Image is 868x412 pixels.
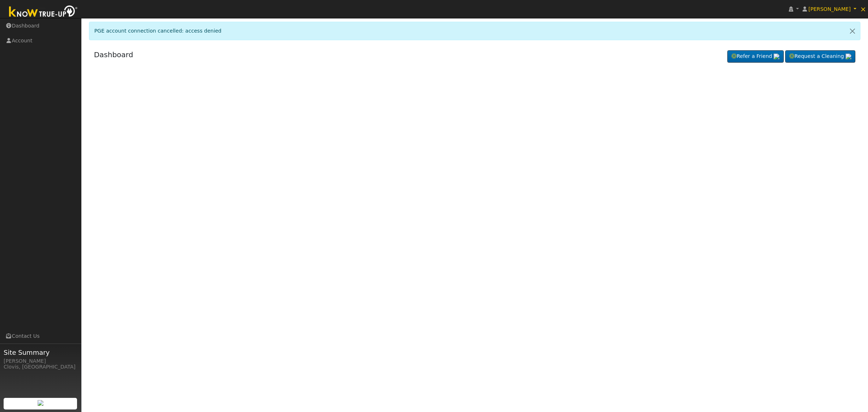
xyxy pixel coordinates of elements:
[785,50,855,63] a: Request a Cleaning
[4,348,77,357] span: Site Summary
[89,22,861,40] div: PGE account connection cancelled: access denied
[846,54,851,59] img: retrieve
[808,6,851,12] span: [PERSON_NAME]
[4,357,77,365] div: [PERSON_NAME]
[38,400,43,406] img: retrieve
[860,5,866,13] span: ×
[94,50,133,59] a: Dashboard
[845,22,860,40] a: Close
[5,4,81,20] img: Know True-Up
[727,50,784,63] a: Refer a Friend
[774,54,779,59] img: retrieve
[4,363,77,371] div: Clovis, [GEOGRAPHIC_DATA]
